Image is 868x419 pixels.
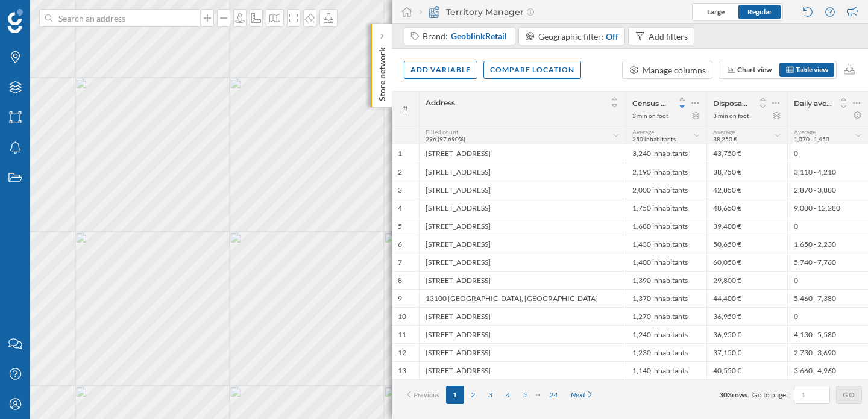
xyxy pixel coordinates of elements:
[451,30,507,42] span: GeoblinkRetail
[787,253,868,271] div: 5,740 - 7,760
[787,271,868,289] div: 0
[419,217,626,235] div: [STREET_ADDRESS]
[713,99,751,108] span: Disposable income by household
[747,390,749,399] span: .
[787,289,868,307] div: 5,460 - 7,380
[626,289,706,307] div: 1,370 inhabitants
[398,185,402,195] div: 3
[626,144,706,163] div: 3,240 inhabitants
[626,271,706,289] div: 1,390 inhabitants
[606,30,618,43] div: Off
[398,366,406,376] div: 13
[794,135,829,143] span: 1,070 - 1,450
[706,343,787,361] div: 37,150 €
[398,149,402,158] div: 1
[713,111,749,120] div: 3 min on foot
[719,390,732,399] span: 303
[626,325,706,343] div: 1,240 inhabitants
[626,361,706,379] div: 1,140 inhabitants
[419,253,626,271] div: [STREET_ADDRESS]
[787,144,868,163] div: 0
[626,199,706,217] div: 1,750 inhabitants
[706,289,787,307] div: 44,400 €
[426,128,459,135] span: Filled count
[419,271,626,289] div: [STREET_ADDRESS]
[787,181,868,199] div: 2,870 - 3,880
[398,240,402,249] div: 6
[419,181,626,199] div: [STREET_ADDRESS]
[626,217,706,235] div: 1,680 inhabitants
[794,128,816,135] span: Average
[632,135,676,143] span: 250 inhabitants
[787,163,868,181] div: 3,110 - 4,210
[398,104,413,114] span: #
[419,6,534,18] div: Territory Manager
[419,163,626,181] div: [STREET_ADDRESS]
[426,135,465,143] span: 296 (97.690%)
[398,276,402,285] div: 8
[787,343,868,361] div: 2,730 - 3,690
[706,235,787,253] div: 50,650 €
[398,167,402,177] div: 2
[398,312,406,321] div: 10
[426,98,455,107] span: Address
[787,325,868,343] div: 4,130 - 5,580
[8,9,23,33] img: Geoblink Logo
[626,253,706,271] div: 1,400 inhabitants
[626,235,706,253] div: 1,430 inhabitants
[419,361,626,379] div: [STREET_ADDRESS]
[706,217,787,235] div: 39,400 €
[419,325,626,343] div: [STREET_ADDRESS]
[632,99,670,108] span: Census population
[428,6,440,18] img: territory-manager.svg
[398,330,406,340] div: 11
[706,144,787,163] div: 43,750 €
[747,7,772,16] span: Regular
[787,199,868,217] div: 9,080 - 12,280
[787,235,868,253] div: 1,650 - 2,230
[787,307,868,325] div: 0
[398,294,402,303] div: 9
[419,343,626,361] div: [STREET_ADDRESS]
[706,181,787,199] div: 42,850 €
[632,128,654,135] span: Average
[787,217,868,235] div: 0
[398,258,402,267] div: 7
[737,65,772,74] span: Chart view
[643,64,706,76] div: Manage columns
[25,8,69,19] span: Support
[538,31,604,42] span: Geographic filter:
[626,163,706,181] div: 2,190 inhabitants
[398,203,402,213] div: 4
[713,135,737,143] span: 38,250 €
[787,361,868,379] div: 3,660 - 4,960
[706,163,787,181] div: 38,750 €
[632,111,668,120] div: 3 min on foot
[626,307,706,325] div: 1,270 inhabitants
[706,199,787,217] div: 48,650 €
[706,307,787,325] div: 36,950 €
[626,181,706,199] div: 2,000 inhabitants
[626,343,706,361] div: 1,230 inhabitants
[732,390,747,399] span: rows
[419,307,626,325] div: [STREET_ADDRESS]
[376,42,388,101] p: Store network
[794,99,832,108] span: Daily average footfall between [DATE] and [DATE]
[713,128,735,135] span: Average
[706,361,787,379] div: 40,550 €
[649,30,688,43] div: Add filters
[419,199,626,217] div: [STREET_ADDRESS]
[419,289,626,307] div: 13100 [GEOGRAPHIC_DATA], [GEOGRAPHIC_DATA]
[398,222,402,231] div: 5
[419,144,626,163] div: [STREET_ADDRESS]
[707,7,725,16] span: Large
[423,30,508,42] div: Brand:
[706,325,787,343] div: 36,950 €
[706,271,787,289] div: 29,800 €
[796,65,828,74] span: Table view
[752,390,788,400] span: Go to page:
[398,348,406,358] div: 12
[706,253,787,271] div: 60,050 €
[797,389,826,401] input: 1
[419,235,626,253] div: [STREET_ADDRESS]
